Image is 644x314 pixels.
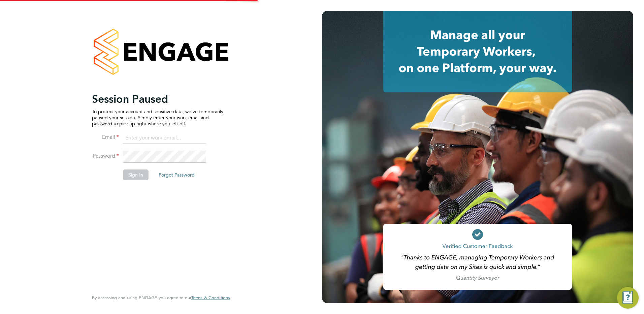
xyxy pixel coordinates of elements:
[92,134,119,141] label: Email
[92,295,230,301] span: By accessing and using ENGAGE you agree to our
[617,287,639,309] button: Engage Resource Center
[123,169,149,180] button: Sign In
[92,108,223,127] p: To protect your account and sensitive data, we've temporarily paused your session. Simply enter y...
[191,295,230,301] span: Terms & Conditions
[123,132,206,144] input: Enter your work email...
[191,295,230,301] a: Terms & Conditions
[153,169,200,180] button: Forgot Password
[92,153,119,160] label: Password
[92,92,223,106] h2: Session Paused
